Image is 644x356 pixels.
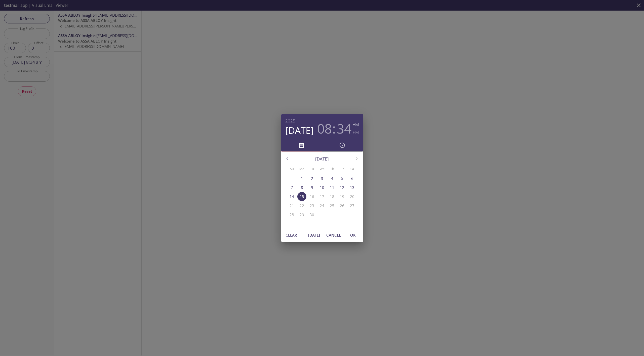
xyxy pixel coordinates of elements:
button: [DATE] [285,125,314,136]
p: 3 [321,176,323,181]
h3: : [332,121,336,136]
button: 4 [328,174,337,183]
button: Clear [283,230,299,240]
p: 9 [311,185,313,190]
p: 14 [290,194,294,199]
p: 13 [350,185,354,190]
p: 6 [351,176,353,181]
button: 8 [297,183,306,192]
button: 08 [317,121,332,136]
button: PM [353,128,359,136]
button: 3 [317,174,327,183]
button: [DATE] [306,230,322,240]
button: Cancel [324,230,343,240]
span: Su [287,166,296,172]
button: AM [353,121,359,128]
span: Cancel [326,232,341,238]
span: Clear [285,232,297,238]
button: 2 [307,174,316,183]
p: 4 [331,176,333,181]
button: 1 [297,174,306,183]
span: Fr [338,166,347,172]
button: OK [345,230,361,240]
button: 34 [337,121,351,136]
button: 6 [348,174,357,183]
p: 2 [311,176,313,181]
span: [DATE] [308,232,320,238]
button: 15 [297,192,306,201]
button: 5 [338,174,347,183]
button: 13 [348,183,357,192]
span: Sa [348,166,357,172]
span: Mo [297,166,306,172]
p: 8 [301,185,303,190]
button: 7 [287,183,296,192]
button: 10 [317,183,327,192]
p: 10 [320,185,324,190]
span: We [317,166,327,172]
span: OK [347,232,359,238]
p: 5 [341,176,343,181]
button: 12 [338,183,347,192]
button: 9 [307,183,316,192]
button: 14 [287,192,296,201]
span: Tu [307,166,316,172]
p: 7 [291,185,293,190]
button: 11 [328,183,337,192]
span: Th [328,166,337,172]
p: 12 [340,185,344,190]
p: 1 [301,176,303,181]
p: 11 [330,185,334,190]
p: [DATE] [294,156,350,162]
button: 2025 [285,117,295,125]
p: 15 [300,194,304,199]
